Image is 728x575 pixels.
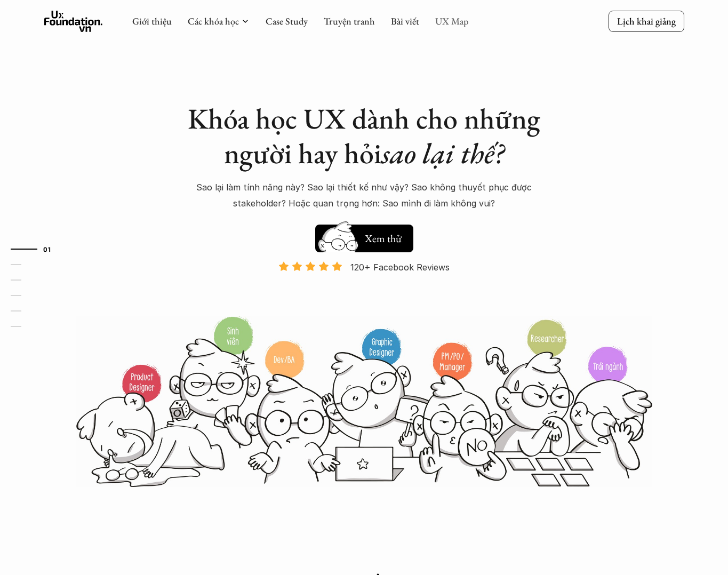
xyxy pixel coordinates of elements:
[178,179,551,212] p: Sao lại làm tính năng này? Sao lại thiết kế như vậy? Sao không thuyết phục được stakeholder? Hoặc...
[188,15,239,27] a: Các khóa học
[324,15,375,27] a: Truyện tranh
[315,219,413,252] a: Xem thử
[350,259,450,275] p: 120+ Facebook Reviews
[435,15,469,27] a: UX Map
[11,243,61,255] a: 01
[266,15,308,27] a: Case Study
[363,231,403,246] h5: Xem thử
[132,15,172,27] a: Giới thiệu
[609,11,684,31] a: Lịch khai giảng
[269,261,459,315] a: 120+ Facebook Reviews
[381,134,504,172] em: sao lại thế?
[391,15,419,27] a: Bài viết
[178,101,551,171] h1: Khóa học UX dành cho những người hay hỏi
[617,15,676,27] p: Lịch khai giảng
[43,245,51,252] strong: 01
